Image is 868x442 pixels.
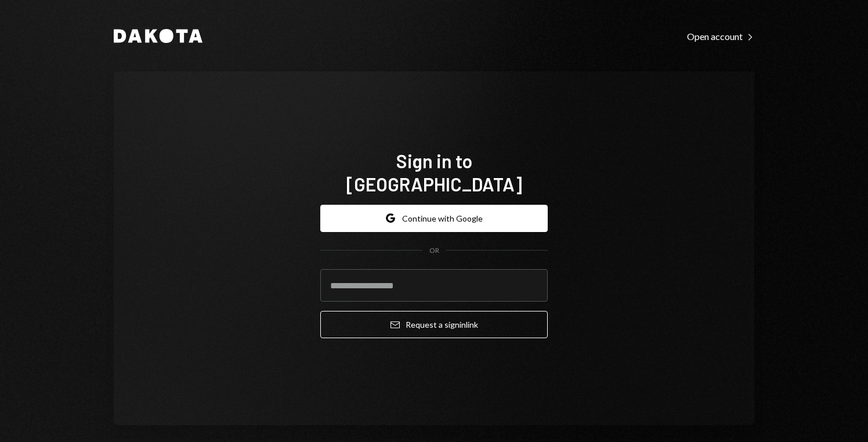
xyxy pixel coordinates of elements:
h1: Sign in to [GEOGRAPHIC_DATA] [320,149,548,195]
div: OR [429,246,439,256]
button: Request a signinlink [320,311,548,338]
button: Continue with Google [320,205,548,232]
div: Open account [687,31,754,42]
a: Open account [687,30,754,42]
